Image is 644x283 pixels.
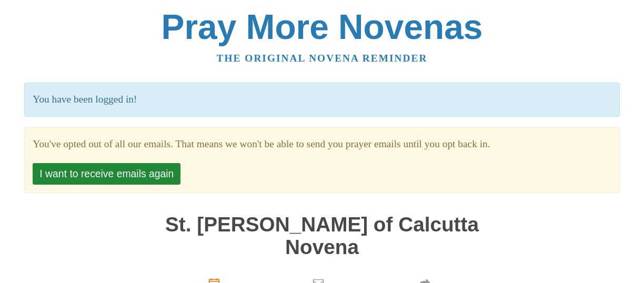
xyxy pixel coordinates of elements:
a: The original novena reminder [217,53,428,64]
a: Pray More Novenas [162,7,483,46]
button: I want to receive emails again [33,163,180,185]
section: You've opted out of all our emails. That means we won't be able to send you prayer emails until y... [33,136,611,153]
p: You have been logged in! [24,83,619,117]
h1: St. [PERSON_NAME] of Calcutta Novena [164,214,480,258]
